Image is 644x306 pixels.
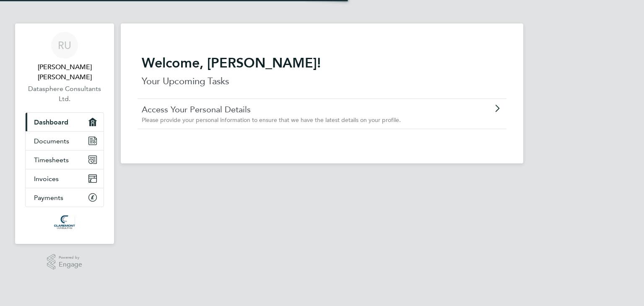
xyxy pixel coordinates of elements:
[26,188,104,207] a: Payments
[47,254,83,270] a: Powered byEngage
[142,116,401,124] span: Please provide your personal information to ensure that we have the latest details on your profile.
[26,169,104,188] a: Invoices
[25,215,104,229] a: Go to home page
[25,84,104,104] a: Datasphere Consultants Ltd.
[25,62,104,82] span: Rajesh Babu Udayakumar
[142,75,502,88] p: Your Upcoming Tasks
[59,254,82,261] span: Powered by
[15,23,114,244] nav: Main navigation
[34,175,59,183] span: Invoices
[142,54,502,71] h2: Welcome, [PERSON_NAME]!
[26,113,104,131] a: Dashboard
[26,150,104,169] a: Timesheets
[142,104,455,115] a: Access Your Personal Details
[34,137,69,145] span: Documents
[58,40,71,51] span: RU
[34,156,69,164] span: Timesheets
[54,215,75,229] img: claremontconsulting1-logo-retina.png
[34,118,68,126] span: Dashboard
[26,132,104,150] a: Documents
[59,261,82,268] span: Engage
[25,32,104,82] a: RU[PERSON_NAME] [PERSON_NAME]
[34,194,63,202] span: Payments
